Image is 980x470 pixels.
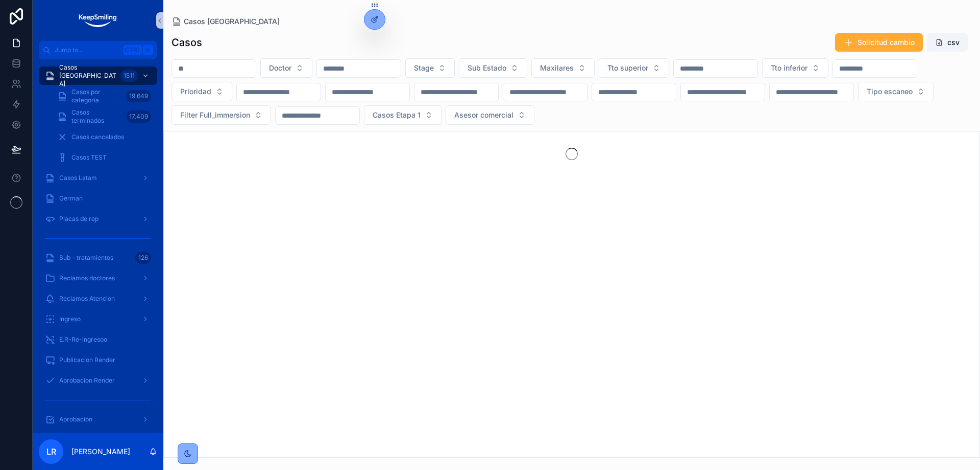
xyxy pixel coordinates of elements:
a: Casos [GEOGRAPHIC_DATA]1511 [39,66,157,85]
h1: Casos [171,35,202,50]
button: Select Button [446,105,534,125]
span: Doctor [269,63,291,73]
a: Sub - tratamientos126 [39,249,157,267]
img: App logo [78,12,118,29]
button: Select Button [171,82,232,101]
a: Casos Latam [39,169,157,187]
span: E.R-Re-ingresoo [59,335,107,344]
span: Casos por categoria [71,88,122,104]
span: Sub Estado [468,63,506,73]
span: Maxilares [540,63,574,73]
span: Placas de rep [59,215,99,223]
button: Solicitud cambio [835,33,923,52]
span: Stage [414,63,434,73]
span: Aprobacion Render [59,376,115,385]
p: [PERSON_NAME] [71,446,130,457]
button: Select Button [531,58,595,78]
a: Reclamos Atencion [39,289,157,308]
a: Casos cancelados [51,128,157,146]
div: 19.649 [126,90,151,102]
span: Tipo escaneo [867,86,913,97]
a: Casos [GEOGRAPHIC_DATA] [171,16,280,27]
span: Ingreso [59,315,81,323]
button: Select Button [599,58,669,78]
a: Casos terminados17.409 [51,107,157,126]
span: Publicacion Render [59,356,115,364]
span: Jump to... [55,46,119,54]
a: Aprobacion Render [39,371,157,390]
button: Jump to...CtrlK [39,41,157,59]
a: Reclamos doctores [39,269,157,287]
button: Select Button [405,58,455,78]
span: Casos [GEOGRAPHIC_DATA] [59,63,116,88]
span: Asesor comercial [454,110,513,120]
span: LR [46,445,56,458]
span: Prioridad [180,86,211,97]
span: Casos cancelados [71,133,124,141]
span: Ctrl [124,45,142,55]
span: Reclamos doctores [59,274,115,282]
span: K [144,46,152,54]
button: Select Button [171,105,271,125]
span: German [59,194,83,203]
span: Casos terminados [71,108,122,125]
span: Reclamos Atencion [59,295,115,303]
button: Select Button [762,58,828,78]
button: csv [927,33,968,52]
div: scrollable content [33,59,163,433]
a: Casos TEST [51,148,157,167]
span: Tto inferior [771,63,807,73]
span: Sub - tratamientos [59,254,113,262]
a: E.R-Re-ingresoo [39,330,157,349]
span: Solicitud cambio [857,37,915,48]
button: Select Button [858,82,934,101]
span: Tto superior [607,63,648,73]
a: Aprobación [39,410,157,429]
a: Casos por categoria19.649 [51,87,157,105]
div: 17.409 [126,110,151,123]
span: Casos Etapa 1 [373,110,421,120]
a: Ingreso [39,310,157,328]
span: Casos Latam [59,174,97,182]
button: Select Button [364,105,442,125]
span: Casos [GEOGRAPHIC_DATA] [184,16,280,27]
a: Publicacion Render [39,351,157,369]
button: Select Button [260,58,312,78]
div: 126 [135,252,151,264]
div: 1511 [120,70,138,82]
span: Casos TEST [71,153,107,162]
button: Select Button [459,58,527,78]
a: Placas de rep [39,210,157,228]
span: Aprobación [59,415,92,423]
span: Filter Full_immersion [180,110,250,120]
a: German [39,189,157,208]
